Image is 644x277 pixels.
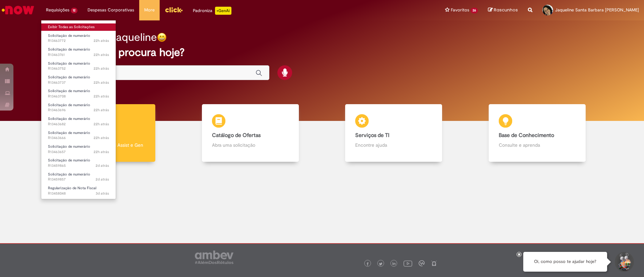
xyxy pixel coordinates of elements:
span: R13463761 [48,52,109,58]
span: Requisições [46,7,69,13]
a: Aberto R13463666 : Solicitação de numerário [41,129,116,142]
time: 29/08/2025 17:05:59 [94,108,109,113]
a: Base de Conhecimento Consulte e aprenda [466,104,609,162]
span: Solicitação de numerário [48,47,90,52]
a: Aberto R13459865 : Solicitação de numerário [41,157,116,169]
time: 29/08/2025 17:00:15 [94,135,109,140]
p: Consulte e aprenda [499,142,576,148]
img: logo_footer_naosei.png [431,260,437,266]
img: logo_footer_youtube.png [404,259,412,268]
span: R13463696 [48,108,109,113]
a: Aberto R13463761 : Solicitação de numerário [41,46,116,58]
span: R13463752 [48,66,109,71]
button: Iniciar Conversa de Suporte [614,252,634,272]
img: logo_footer_twitter.png [379,262,382,266]
time: 29/08/2025 17:17:52 [94,66,109,71]
a: Exibir Todas as Solicitações [41,23,116,31]
time: 29/08/2025 17:23:39 [94,38,109,43]
span: Jaqueline Santa Barbara [PERSON_NAME] [555,7,639,13]
span: R13459865 [48,163,109,168]
img: logo_footer_ambev_rotulo_gray.png [195,251,233,264]
span: 22h atrás [94,122,109,127]
span: R13463666 [48,135,109,141]
span: Solicitação de numerário [48,102,90,108]
a: Aberto R13463682 : Solicitação de numerário [41,115,116,128]
b: Catálogo de Ofertas [212,132,261,139]
span: Solicitação de numerário [48,144,90,149]
time: 28/08/2025 18:39:15 [96,177,109,182]
span: R13463682 [48,122,109,127]
img: logo_footer_linkedin.png [392,262,396,266]
span: 22h atrás [94,94,109,99]
p: Abra uma solicitação [212,142,289,148]
a: Aberto R13459857 : Solicitação de numerário [41,171,116,183]
span: 22h atrás [94,38,109,43]
time: 29/08/2025 16:57:41 [94,149,109,154]
span: 2d atrás [96,163,109,168]
img: logo_footer_workplace.png [419,260,425,266]
img: happy-face.png [157,32,167,42]
span: 3d atrás [96,191,109,196]
span: Solicitação de numerário [48,75,90,80]
time: 28/08/2025 13:59:25 [96,191,109,196]
span: Solicitação de numerário [48,88,90,93]
a: Aberto R13463772 : Solicitação de numerário [41,32,116,45]
span: Solicitação de numerário [48,116,90,121]
a: Aberto R13463752 : Solicitação de numerário [41,60,116,72]
span: Solicitação de numerário [48,130,90,135]
time: 28/08/2025 18:41:42 [96,163,109,168]
span: Regularização de Nota Fiscal [48,186,96,191]
span: More [144,7,155,13]
span: 22h atrás [94,135,109,140]
span: Favoritos [451,7,469,13]
span: R13458048 [48,191,109,196]
b: Serviços de TI [355,132,389,139]
ul: Requisições [41,20,116,199]
a: Catálogo de Ofertas Abra uma solicitação [179,104,322,162]
span: 22h atrás [94,80,109,85]
span: R13463772 [48,38,109,44]
span: 22h atrás [94,66,109,71]
span: R13459857 [48,177,109,182]
a: Aberto R13458048 : Regularização de Nota Fiscal [41,185,116,197]
span: 22h atrás [94,108,109,113]
a: Serviços de TI Encontre ajuda [322,104,466,162]
p: Encontre ajuda [355,142,432,148]
a: Aberto R13463696 : Solicitação de numerário [41,101,116,114]
span: R13463708 [48,94,109,99]
a: Rascunhos [488,7,518,13]
span: R13463737 [48,80,109,85]
img: click_logo_yellow_360x200.png [165,5,183,15]
a: Aberto R13463708 : Solicitação de numerário [41,87,116,100]
time: 29/08/2025 17:20:22 [94,52,109,57]
span: Solicitação de numerário [48,61,90,66]
span: Solicitação de numerário [48,33,90,38]
a: Aberto R13463657 : Solicitação de numerário [41,143,116,155]
p: +GenAi [215,7,231,15]
img: logo_footer_facebook.png [366,262,369,266]
b: Base de Conhecimento [499,132,554,139]
time: 29/08/2025 17:08:47 [94,94,109,99]
span: 12 [71,8,77,13]
span: R13463657 [48,149,109,155]
span: 22h atrás [94,149,109,154]
span: 22h atrás [94,52,109,57]
time: 29/08/2025 17:03:09 [94,122,109,127]
div: Padroniza [193,7,231,15]
span: Solicitação de numerário [48,172,90,177]
a: Tirar dúvidas Tirar dúvidas com Lupi Assist e Gen Ai [35,104,179,162]
time: 29/08/2025 17:14:47 [94,80,109,85]
span: Rascunhos [494,7,518,13]
span: 26 [471,8,478,13]
h2: O que você procura hoje? [58,47,586,58]
span: 2d atrás [96,177,109,182]
span: Solicitação de numerário [48,158,90,163]
a: Aberto R13463737 : Solicitação de numerário [41,74,116,86]
div: Oi, como posso te ajudar hoje? [523,252,607,272]
span: Despesas Corporativas [88,7,134,13]
img: ServiceNow [1,3,35,17]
